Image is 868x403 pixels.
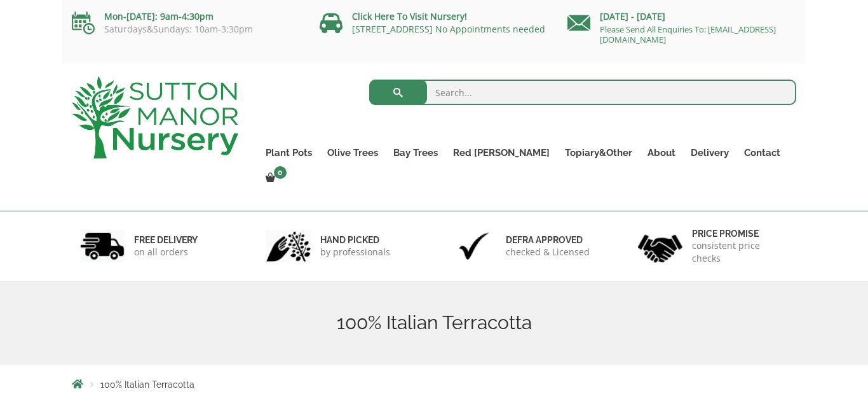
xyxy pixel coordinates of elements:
[369,80,797,105] input: Search...
[72,76,238,159] img: logo
[80,230,125,262] img: 1.jpg
[352,23,545,35] a: [STREET_ADDRESS] No Appointments needed
[72,9,301,24] p: Mon-[DATE]: 9am-4:30pm
[72,24,301,34] p: Saturdays&Sundays: 10am-3:30pm
[567,9,796,24] p: [DATE] - [DATE]
[134,234,198,246] h6: FREE DELIVERY
[640,144,683,162] a: About
[258,144,320,162] a: Plant Pots
[134,246,198,258] p: on all orders
[692,228,789,239] h6: Price promise
[506,234,590,246] h6: Defra approved
[506,246,590,258] p: checked & Licensed
[274,166,287,179] span: 0
[320,246,390,258] p: by professionals
[72,379,796,389] nav: Breadcrumbs
[266,230,311,262] img: 2.jpg
[692,239,789,265] p: consistent price checks
[258,169,290,187] a: 0
[452,230,496,262] img: 3.jpg
[352,10,467,22] a: Click Here To Visit Nursery!
[320,234,390,246] h6: hand picked
[445,144,557,162] a: Red [PERSON_NAME]
[683,144,736,162] a: Delivery
[72,311,796,334] h1: 100% Italian Terracotta
[638,227,682,265] img: 4.jpg
[320,144,386,162] a: Olive Trees
[386,144,445,162] a: Bay Trees
[600,24,776,45] a: Please Send All Enquiries To: [EMAIL_ADDRESS][DOMAIN_NAME]
[557,144,640,162] a: Topiary&Other
[100,379,194,390] span: 100% Italian Terracotta
[736,144,788,162] a: Contact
